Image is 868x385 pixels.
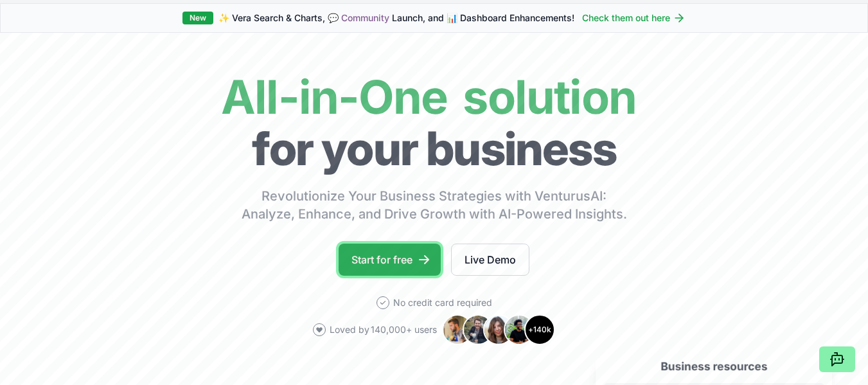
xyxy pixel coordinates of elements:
img: Avatar 2 [463,314,493,345]
a: Community [341,12,389,23]
a: Check them out here [582,12,686,24]
a: Start for free [339,244,441,276]
img: Avatar 4 [504,314,535,345]
div: New [182,12,213,24]
span: ✨ Vera Search & Charts, 💬 Launch, and 📊 Dashboard Enhancements! [218,12,574,24]
img: Avatar 3 [483,314,514,345]
a: Live Demo [451,244,529,276]
img: Avatar 1 [442,314,473,345]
